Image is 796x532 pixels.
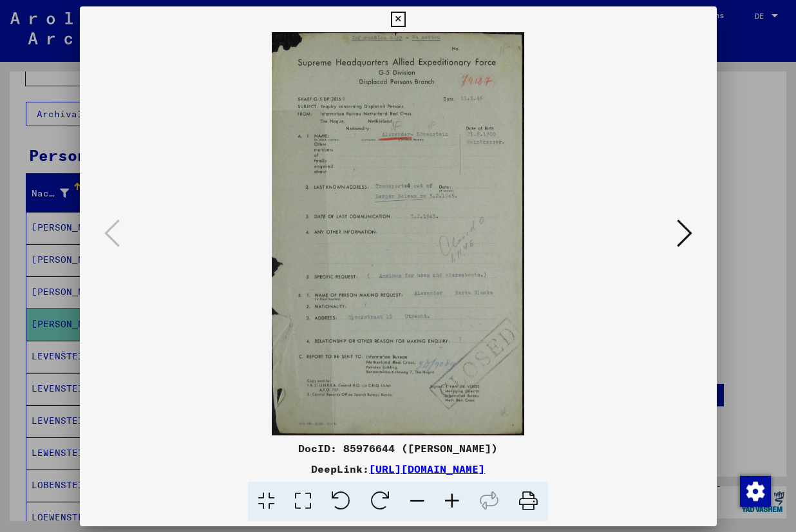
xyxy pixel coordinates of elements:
[739,475,770,506] div: Zustimmung ändern
[740,476,771,507] img: Zustimmung ändern
[80,441,717,456] div: DocID: 85976644 ([PERSON_NAME])
[124,32,673,435] img: 001.jpg
[80,461,717,477] div: DeepLink:
[369,462,485,475] a: [URL][DOMAIN_NAME]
